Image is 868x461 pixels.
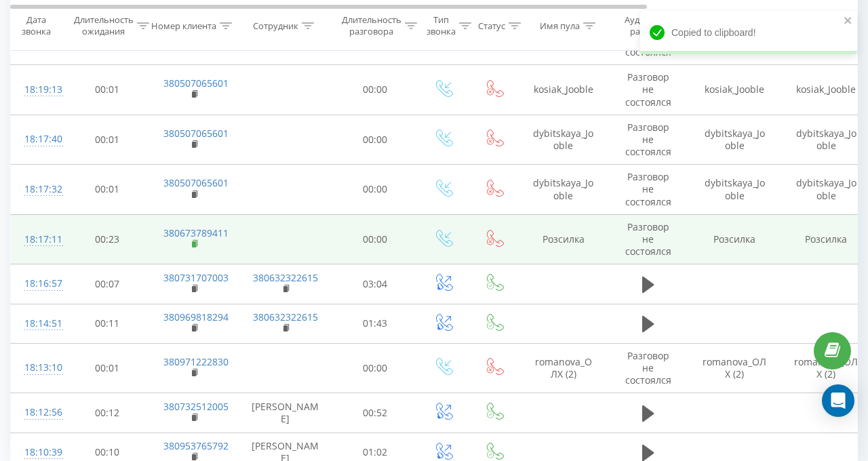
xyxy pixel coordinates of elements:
[540,20,580,31] div: Имя пула
[163,400,229,413] a: 380732512005
[24,270,52,297] div: 18:16:57
[342,14,401,37] div: Длительность разговора
[65,115,150,165] td: 00:01
[333,393,418,433] td: 00:52
[519,214,608,264] td: Розсилка
[478,20,505,31] div: Статус
[625,121,671,158] span: Разговор не состоялся
[333,115,418,165] td: 00:00
[822,384,854,417] div: Open Intercom Messenger
[65,393,150,433] td: 00:12
[65,264,150,304] td: 00:07
[640,11,857,54] div: Copied to clipboard!
[24,226,52,253] div: 18:17:11
[163,127,229,140] a: 380507065601
[65,165,150,215] td: 00:01
[625,349,671,386] span: Разговор не состоялся
[619,14,685,37] div: Аудиозапись разговора
[689,214,781,264] td: Розсилка
[24,126,52,153] div: 18:17:40
[253,20,298,31] div: Сотрудник
[163,271,229,284] a: 380731707003
[689,165,781,215] td: dybitskaya_Jooble
[625,21,671,58] span: Разговор не состоялся
[163,176,229,189] a: 380507065601
[253,271,318,284] a: 380632322615
[24,310,52,337] div: 18:14:51
[519,115,608,165] td: dybitskaya_Jooble
[24,355,52,381] div: 18:13:10
[74,14,134,37] div: Длительность ожидания
[519,165,608,215] td: dybitskaya_Jooble
[65,214,150,264] td: 00:23
[163,439,229,452] a: 380953765792
[65,343,150,393] td: 00:01
[253,310,318,323] a: 380632322615
[625,220,671,258] span: Разговор не состоялся
[24,399,52,426] div: 18:12:56
[65,304,150,343] td: 00:11
[519,65,608,115] td: kosiak_Jooble
[163,226,229,239] a: 380673789411
[689,343,781,393] td: romanova_ОЛХ (2)
[163,355,229,368] a: 380971222830
[24,77,52,103] div: 18:19:13
[625,71,671,108] span: Разговор не состоялся
[238,393,333,433] td: [PERSON_NAME]
[151,20,216,31] div: Номер клиента
[163,310,229,323] a: 380969818294
[689,65,781,115] td: kosiak_Jooble
[333,343,418,393] td: 00:00
[333,304,418,343] td: 01:43
[65,65,150,115] td: 00:01
[689,115,781,165] td: dybitskaya_Jooble
[844,15,853,28] button: close
[333,214,418,264] td: 00:00
[163,77,229,89] a: 380507065601
[427,14,456,37] div: Тип звонка
[24,176,52,203] div: 18:17:32
[333,165,418,215] td: 00:00
[625,170,671,207] span: Разговор не состоялся
[333,65,418,115] td: 00:00
[11,14,61,37] div: Дата звонка
[519,343,608,393] td: romanova_ОЛХ (2)
[333,264,418,304] td: 03:04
